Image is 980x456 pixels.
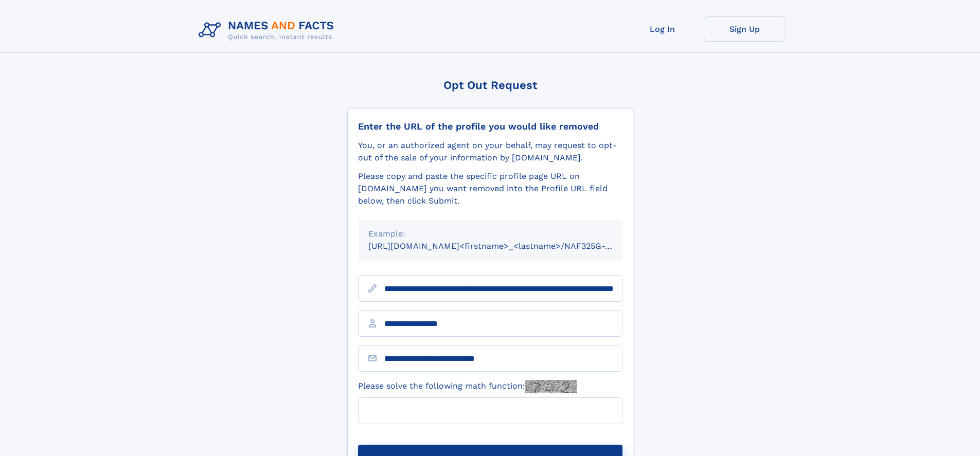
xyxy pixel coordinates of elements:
img: Logo Names and Facts [194,16,343,44]
a: Sign Up [704,16,786,42]
div: Please copy and paste the specific profile page URL on [DOMAIN_NAME] you want removed into the Pr... [358,170,622,207]
label: Please solve the following math function: [358,380,577,393]
small: [URL][DOMAIN_NAME]<firstname>_<lastname>/NAF325G-xxxxxxxx [368,241,642,251]
div: Enter the URL of the profile you would like removed [358,121,622,132]
div: Example: [368,228,612,240]
div: Opt Out Request [347,79,633,92]
a: Log In [621,16,704,42]
div: You, or an authorized agent on your behalf, may request to opt-out of the sale of your informatio... [358,139,622,164]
